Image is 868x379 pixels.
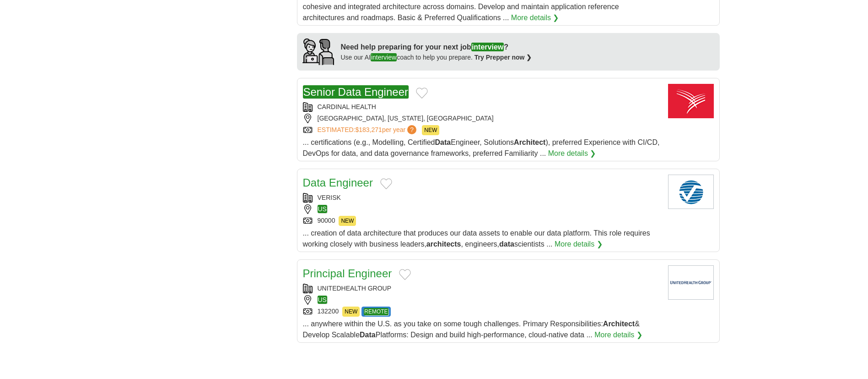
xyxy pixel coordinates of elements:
a: UNITEDHEALTH GROUP [318,285,392,292]
span: ... creation of data architecture that produces our data assets to enable our data platform. This... [303,229,650,248]
button: Add to favorite jobs [399,269,411,280]
div: [GEOGRAPHIC_DATA], [US_STATE], [GEOGRAPHIC_DATA] [303,114,661,123]
strong: data [499,240,514,248]
span: NEW [342,307,360,317]
span: ... certifications (e.g., Modelling, Certified Engineer, Solutions ), preferred Experience with C... [303,138,660,157]
a: Data Engineer [303,176,373,189]
button: Add to favorite jobs [380,178,392,189]
strong: Data [360,331,376,339]
em: US [318,296,327,304]
strong: architects [426,240,461,248]
em: interview [471,43,504,51]
a: More details ❯ [511,12,559,23]
span: ... anywhere within the U.S. as you take on some tough challenges. Primary Responsibilities: & De... [303,320,640,339]
em: US [318,205,327,213]
div: Use our AI coach to help you prepare. [341,53,532,62]
div: 132200 [303,307,661,317]
a: More details ❯ [555,239,603,250]
span: NEW [422,125,439,135]
span: ? [407,125,416,134]
a: Try Prepper now ❯ [474,54,532,61]
img: Cardinal Health logo [668,84,714,118]
a: More details ❯ [594,330,642,341]
a: VERISK [318,194,341,201]
div: Need help preparing for your next job ? [341,42,532,53]
a: CARDINAL HEALTH [318,103,376,110]
em: REMOTE [364,308,388,315]
img: Verisk Analytics logo [668,175,714,209]
a: ESTIMATED:$183,271per year? [318,125,419,135]
span: NEW [339,216,356,226]
a: Senior Data Engineer [303,85,409,99]
strong: Architect [514,138,545,146]
a: More details ❯ [548,148,596,159]
strong: Data [435,138,451,146]
button: Add to favorite jobs [416,88,428,99]
img: UnitedHealth Group logo [668,265,714,300]
em: interview [371,53,397,61]
span: $183,271 [355,126,382,133]
a: Principal Engineer [303,267,392,280]
div: 90000 [303,216,661,226]
strong: Architect [603,320,635,328]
